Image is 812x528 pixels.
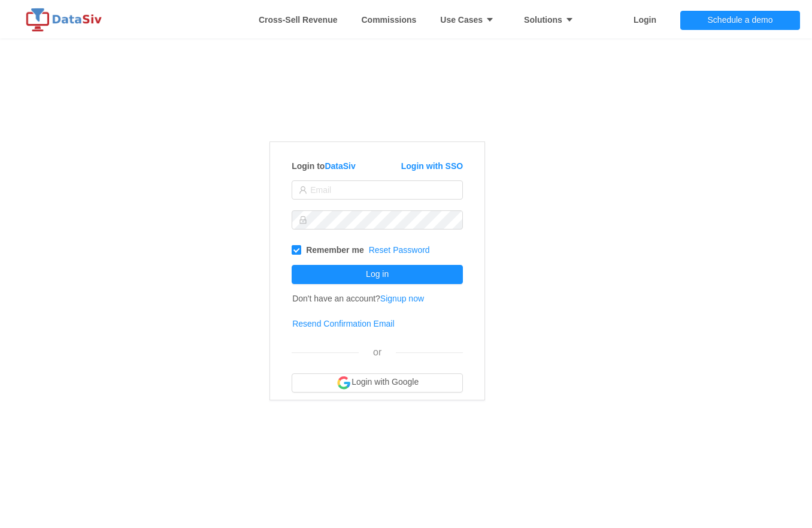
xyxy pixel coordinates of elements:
[24,8,108,32] img: logo
[562,16,574,24] i: icon: caret-down
[299,216,307,224] i: icon: lock
[361,2,416,38] a: Commissions
[483,16,494,24] i: icon: caret-down
[680,11,800,30] button: Schedule a demo
[373,347,381,357] span: or
[325,161,355,171] a: DataSiv
[401,161,463,171] a: Login with SSO
[292,265,463,284] button: Log in
[369,245,430,255] a: Reset Password
[292,319,394,328] a: Resend Confirmation Email
[524,15,580,25] strong: Solutions
[299,186,307,194] i: icon: user
[259,2,338,38] a: Whitespace
[292,373,463,393] button: Login with Google
[440,15,500,25] strong: Use Cases
[292,180,463,200] input: Email
[306,245,364,255] strong: Remember me
[292,286,425,311] td: Don't have an account?
[634,2,656,38] a: Login
[292,161,356,171] strong: Login to
[380,294,424,303] a: Signup now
